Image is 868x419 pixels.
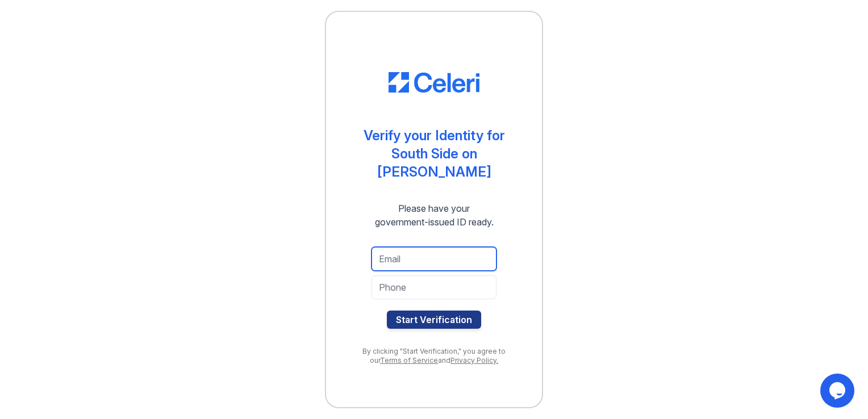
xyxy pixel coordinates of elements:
[380,356,438,364] a: Terms of Service
[354,202,514,229] div: Please have your government-issued ID ready.
[387,311,481,329] button: Start Verification
[372,247,496,271] input: Email
[820,374,857,408] iframe: chat widget
[389,72,479,93] img: CE_Logo_Blue-a8612792a0a2168367f1c8372b55b34899dd931a85d93a1a3d3e32e68fde9ad4.png
[349,347,519,365] div: By clicking "Start Verification," you agree to our and
[450,356,498,364] a: Privacy Policy.
[349,127,519,181] div: Verify your Identity for South Side on [PERSON_NAME]
[372,275,496,299] input: Phone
